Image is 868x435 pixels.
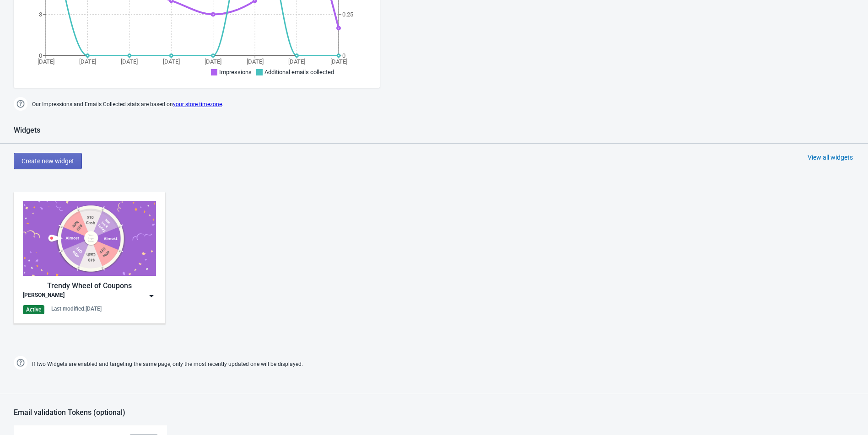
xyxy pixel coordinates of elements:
div: View all widgets [808,153,853,162]
div: Trendy Wheel of Coupons [23,280,156,291]
tspan: 3 [39,11,42,18]
span: If two Widgets are enabled and targeting the same page, only the most recently updated one will b... [32,357,303,372]
span: Impressions [219,69,252,75]
tspan: [DATE] [121,58,138,65]
img: help.png [14,97,27,111]
tspan: 0 [342,52,345,59]
tspan: 0 [39,52,42,59]
a: your store timezone [173,101,222,107]
tspan: 0.25 [342,11,353,18]
tspan: [DATE] [79,58,96,65]
span: Additional emails collected [264,69,334,75]
div: Last modified: [DATE] [51,305,102,312]
span: Our Impressions and Emails Collected stats are based on . [32,97,223,112]
tspan: [DATE] [38,58,54,65]
tspan: [DATE] [330,58,347,65]
img: dropdown.png [147,291,156,301]
button: Create new widget [14,153,82,169]
div: [PERSON_NAME] [23,291,65,301]
tspan: [DATE] [247,58,264,65]
span: Create new widget [22,157,74,165]
tspan: [DATE] [205,58,221,65]
img: trendy_game.png [23,201,156,276]
div: Active [23,305,44,314]
tspan: [DATE] [163,58,180,65]
img: help.png [14,356,27,370]
tspan: [DATE] [288,58,305,65]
